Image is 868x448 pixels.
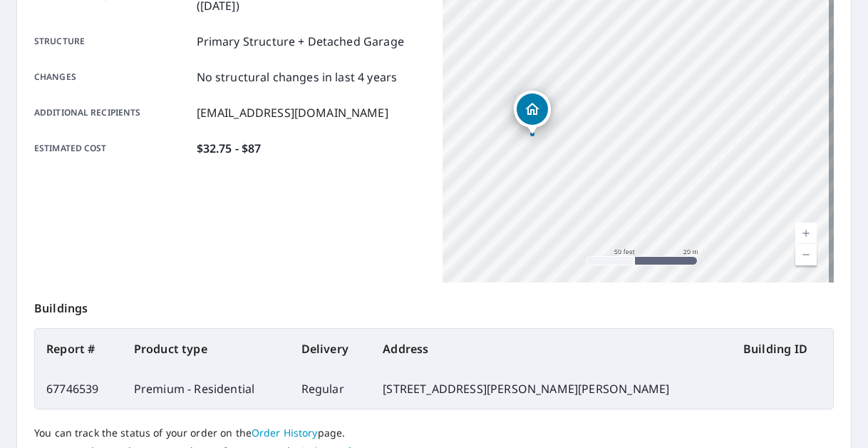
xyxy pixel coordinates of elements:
td: Premium - Residential [123,369,290,409]
p: Estimated cost [34,140,191,157]
th: Product type [123,329,290,369]
td: [STREET_ADDRESS][PERSON_NAME][PERSON_NAME] [371,369,732,409]
td: 67746539 [35,369,123,409]
p: Primary Structure + Detached Garage [197,33,404,50]
a: Current Level 19, Zoom Out [795,244,817,265]
p: You can track the status of your order on the page. [34,427,834,439]
p: Changes [34,68,191,86]
th: Report # [35,329,123,369]
th: Building ID [732,329,833,369]
p: Structure [34,33,191,50]
div: Dropped pin, building 1, Residential property, 1716 Avella Rd Avella, PA 15312 [514,91,551,135]
p: Additional recipients [34,104,191,121]
p: $32.75 - $87 [197,140,262,157]
td: Regular [290,369,372,409]
p: Buildings [34,282,834,328]
a: Order History [252,426,318,439]
th: Delivery [290,329,372,369]
a: Current Level 19, Zoom In [795,223,817,244]
th: Address [371,329,732,369]
p: [EMAIL_ADDRESS][DOMAIN_NAME] [197,104,388,121]
p: No structural changes in last 4 years [197,68,398,86]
